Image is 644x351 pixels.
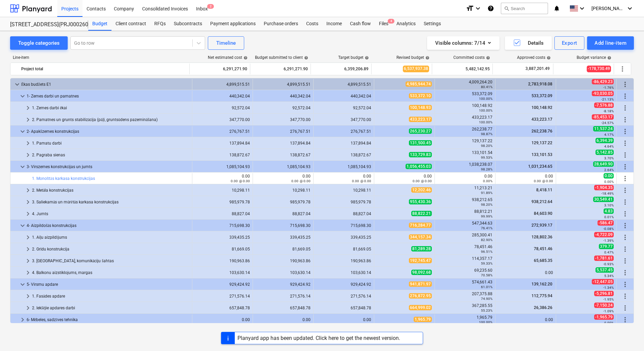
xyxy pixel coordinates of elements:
div: [STREET_ADDRESS](PRJ0002600) 2601946 [10,21,80,28]
small: -1.39% [603,239,614,242]
div: Subcontracts [170,17,206,31]
span: More actions [621,151,629,159]
span: 88,822.21 [411,211,432,216]
span: More actions [621,233,629,241]
span: -1,781.61 [594,256,614,261]
span: More actions [621,210,629,218]
span: 4,985,944.74 [406,81,432,87]
div: 440,342.04 [316,94,371,99]
div: 4,899,515.51 [256,82,311,87]
small: 0.00% [604,180,614,184]
div: RFQs [150,17,170,31]
span: 265,230.27 [409,128,432,134]
button: Visible columns:7/14 [427,36,500,50]
small: 99.53% [481,156,492,159]
div: 4. Balkonu aizstiklojums, margas [32,267,189,278]
span: 4.83 [604,208,614,214]
small: 0.47% [604,250,614,254]
a: Client contract [111,17,150,31]
div: 1. Aiļu aizpildījums [32,232,189,243]
span: 128,802.36 [531,235,553,239]
span: 379.77 [599,244,614,249]
span: 4 [388,19,394,24]
i: keyboard_arrow_down [578,4,586,12]
span: help [303,56,308,60]
div: 2. Pamatnes un grunts stabilizācija (pāļi, gruntsūdens pazemināšana) [32,114,189,125]
span: keyboard_arrow_down [19,222,27,230]
div: 190,963.86 [195,259,250,263]
button: Toggle categories [10,36,68,50]
small: 80.41% [481,85,492,89]
span: keyboard_arrow_right [24,116,32,124]
span: 272,939.17 [531,223,553,228]
small: 0.00 @ 0.00 [534,179,553,183]
div: 0.00 [498,270,553,275]
span: More actions [621,245,629,253]
div: 6,291,271.90 [253,64,308,74]
small: 3.10% [604,203,614,207]
div: 10,298.11 [256,188,311,193]
small: 99.99% [481,214,492,218]
span: -1,904.35 [594,185,614,190]
span: More actions [621,139,629,147]
div: 262,238.77 [438,127,492,136]
span: 131,500.45 [409,140,432,146]
div: 11,213.21 [438,186,492,195]
span: keyboard_arrow_right [24,233,32,241]
div: Payment applications [206,17,260,31]
span: 81,289.28 [411,246,432,251]
span: -7,576.88 [594,103,614,108]
a: Analytics [392,17,420,31]
span: -178,730.49 [587,66,611,72]
button: Search [501,3,548,14]
div: 4- Aizpildošās konstrukcijas [27,220,189,231]
div: 985,979.78 [316,200,371,204]
div: 88,827.04 [256,211,311,216]
span: More actions [621,269,629,277]
button: Details [505,36,552,50]
span: More actions [621,280,629,288]
a: Budget [88,17,111,31]
span: 28,649.90 [593,161,614,167]
span: 133,101.53 [531,152,553,157]
div: Revised budget [396,55,429,60]
span: 192,745.47 [409,258,432,263]
span: 12,202.46 [411,187,432,193]
div: 339,435.25 [316,235,371,240]
small: 96.51% [481,250,492,253]
div: 433,223.17 [438,115,492,124]
div: 81,669.05 [195,247,250,251]
small: 0.01% [604,215,614,219]
div: 4. Jumts [32,208,189,219]
a: Income [322,17,346,31]
span: keyboard_arrow_right [24,245,32,253]
small: 100.00% [479,97,492,101]
small: 0.00 @ 0.00 [291,179,311,183]
span: More actions [621,257,629,265]
div: 103,630.14 [195,270,250,275]
span: 6,394.39 [595,138,614,143]
div: Ēkas budžets E1 [21,79,189,90]
button: Add line-item [587,36,634,50]
span: help [363,56,369,60]
span: keyboard_arrow_right [24,257,32,265]
div: 4,899,515.51 [195,82,250,87]
small: 98.87% [481,132,492,136]
span: help [242,56,248,60]
a: Cash flow [346,17,375,31]
div: 440,342.04 [256,94,311,99]
span: 938,212.64 [531,199,553,204]
span: 344,157.34 [409,234,432,240]
span: 5,142.85 [595,150,614,155]
div: Target budget [338,55,369,60]
small: 91.89% [481,191,492,195]
div: 100,148.92 [438,103,492,113]
small: -18.49% [601,192,614,195]
span: More actions [621,316,629,324]
div: 92,572.04 [195,106,250,110]
span: More actions [621,104,629,112]
div: 1,085,104.93 [316,164,371,169]
a: Purchase orders [260,17,302,31]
